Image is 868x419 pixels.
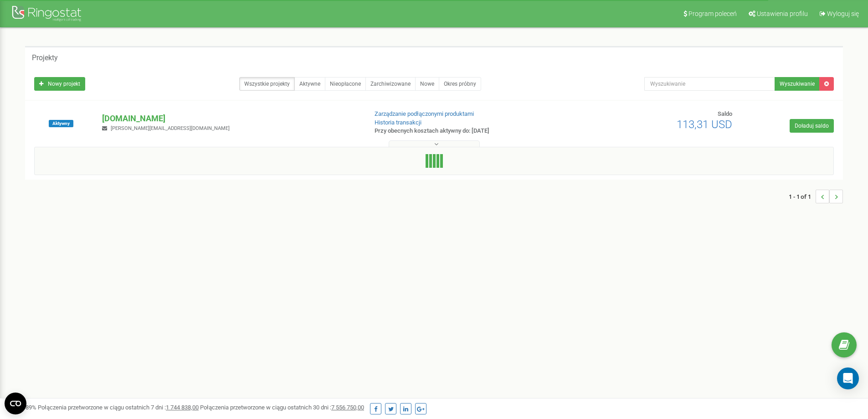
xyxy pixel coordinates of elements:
[166,404,199,411] u: 1 744 838,00
[757,10,808,17] span: Ustawienia profilu
[718,110,732,117] span: Saldo
[688,10,737,17] span: Program poleceń
[294,77,325,91] a: Aktywne
[415,77,439,91] a: Nowe
[375,110,474,117] a: Zarządzanie podłączonymi produktami
[34,77,85,91] a: Nowy projekt
[789,190,816,203] span: 1 - 1 of 1
[775,77,820,91] button: Wyszukiwanie
[677,118,732,131] span: 113,31 USD
[49,120,73,127] span: Aktywny
[789,181,843,212] nav: ...
[5,393,26,414] button: Open CMP widget
[111,125,230,131] span: [PERSON_NAME][EMAIL_ADDRESS][DOMAIN_NAME]
[239,77,295,91] a: Wszystkie projekty
[331,404,364,411] u: 7 556 750,00
[837,367,859,389] div: Open Intercom Messenger
[102,113,360,124] p: [DOMAIN_NAME]
[38,404,199,411] span: Połączenia przetworzone w ciągu ostatnich 7 dni :
[790,119,834,133] a: Doładuj saldo
[200,404,364,411] span: Połączenia przetworzone w ciągu ostatnich 30 dni :
[644,77,775,91] input: Wyszukiwanie
[827,10,859,17] span: Wyloguj się
[375,119,421,126] a: Historia transakcji
[365,77,416,91] a: Zarchiwizowane
[32,54,58,62] h5: Projekty
[375,127,564,135] p: Przy obecnych kosztach aktywny do: [DATE]
[325,77,366,91] a: Nieopłacone
[439,77,481,91] a: Okres próbny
